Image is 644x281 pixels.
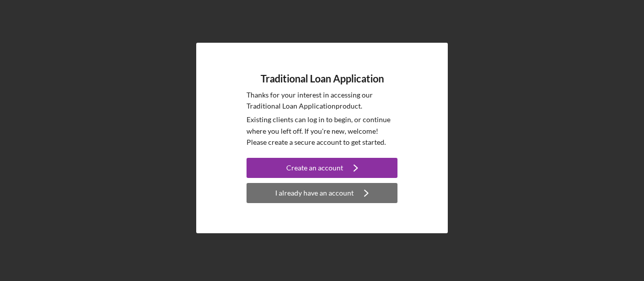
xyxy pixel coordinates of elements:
p: Existing clients can log in to begin, or continue where you left off. If you're new, welcome! Ple... [247,114,397,148]
p: Thanks for your interest in accessing our Traditional Loan Application product. [247,89,397,112]
a: Create an account [247,158,397,180]
div: I already have an account [275,183,354,203]
h4: Traditional Loan Application [261,73,384,84]
button: Create an account [247,158,397,178]
div: Create an account [286,158,343,178]
button: I already have an account [247,183,397,203]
